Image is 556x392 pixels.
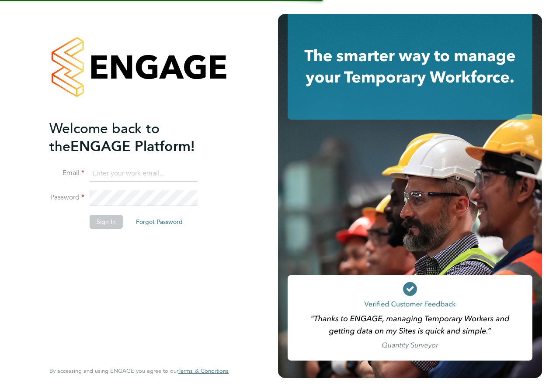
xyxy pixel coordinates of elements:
label: Email [49,168,84,178]
h2: ENGAGE Platform! [49,120,220,155]
span: Terms & Conditions [178,367,229,375]
span: Welcome back to the [49,120,160,155]
button: Sign In [90,215,123,229]
span: By accessing and using ENGAGE you agree to our [49,367,229,375]
a: Terms & Conditions [178,368,229,375]
label: Password [49,193,84,202]
button: Forgot Password [129,215,190,229]
input: Enter your work email... [90,166,198,182]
